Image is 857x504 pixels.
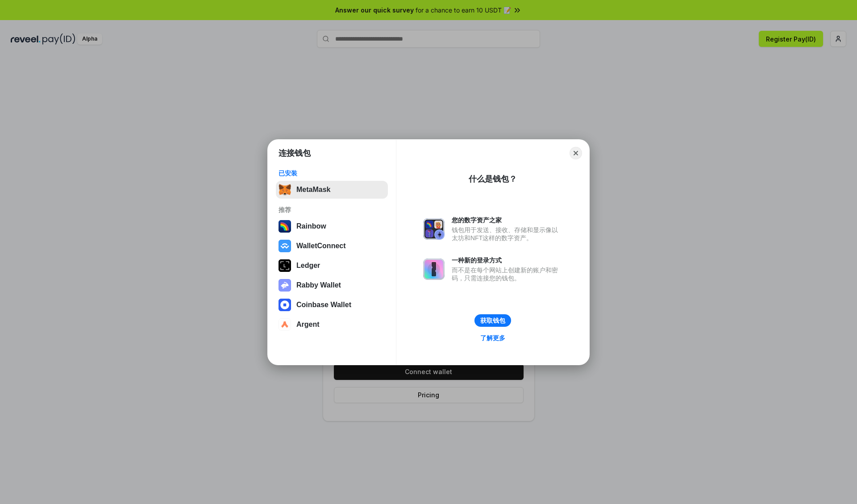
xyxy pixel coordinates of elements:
[296,242,346,250] div: WalletConnect
[279,148,311,158] h1: 连接钱包
[296,186,330,194] div: MetaMask
[279,259,291,272] img: svg+xml,%3Csvg%20xmlns%3D%22http%3A%2F%2Fwww.w3.org%2F2000%2Fsvg%22%20width%3D%2228%22%20height%3...
[474,314,511,327] button: 获取钱包
[480,334,505,342] div: 了解更多
[452,226,562,242] div: 钱包用于发送、接收、存储和显示像以太坊和NFT这样的数字资产。
[279,183,291,196] img: svg+xml,%3Csvg%20fill%3D%22none%22%20height%3D%2233%22%20viewBox%3D%220%200%2035%2033%22%20width%...
[279,240,291,252] img: svg+xml,%3Csvg%20width%3D%2228%22%20height%3D%2228%22%20viewBox%3D%220%200%2028%2028%22%20fill%3D...
[276,181,388,199] button: MetaMask
[276,296,388,314] button: Coinbase Wallet
[469,174,517,184] div: 什么是钱包？
[279,220,291,233] img: svg+xml,%3Csvg%20width%3D%22120%22%20height%3D%22120%22%20viewBox%3D%220%200%20120%20120%22%20fil...
[279,318,291,331] img: svg+xml,%3Csvg%20width%3D%2228%22%20height%3D%2228%22%20viewBox%3D%220%200%2028%2028%22%20fill%3D...
[279,206,385,214] div: 推荐
[296,301,351,309] div: Coinbase Wallet
[480,317,505,325] div: 获取钱包
[452,266,562,282] div: 而不是在每个网站上创建新的账户和密码，只需连接您的钱包。
[296,321,320,329] div: Argent
[423,258,445,280] img: svg+xml,%3Csvg%20xmlns%3D%22http%3A%2F%2Fwww.w3.org%2F2000%2Fsvg%22%20fill%3D%22none%22%20viewBox...
[423,218,445,240] img: svg+xml,%3Csvg%20xmlns%3D%22http%3A%2F%2Fwww.w3.org%2F2000%2Fsvg%22%20fill%3D%22none%22%20viewBox...
[452,216,562,224] div: 您的数字资产之家
[296,281,341,289] div: Rabby Wallet
[279,169,385,177] div: 已安装
[276,316,388,333] button: Argent
[570,147,582,159] button: Close
[452,256,562,264] div: 一种新的登录方式
[296,262,320,270] div: Ledger
[296,222,326,230] div: Rainbow
[475,332,511,344] a: 了解更多
[276,257,388,275] button: Ledger
[279,299,291,311] img: svg+xml,%3Csvg%20width%3D%2228%22%20height%3D%2228%22%20viewBox%3D%220%200%2028%2028%22%20fill%3D...
[279,279,291,292] img: svg+xml,%3Csvg%20xmlns%3D%22http%3A%2F%2Fwww.w3.org%2F2000%2Fsvg%22%20fill%3D%22none%22%20viewBox...
[276,276,388,294] button: Rabby Wallet
[276,237,388,255] button: WalletConnect
[276,217,388,235] button: Rainbow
